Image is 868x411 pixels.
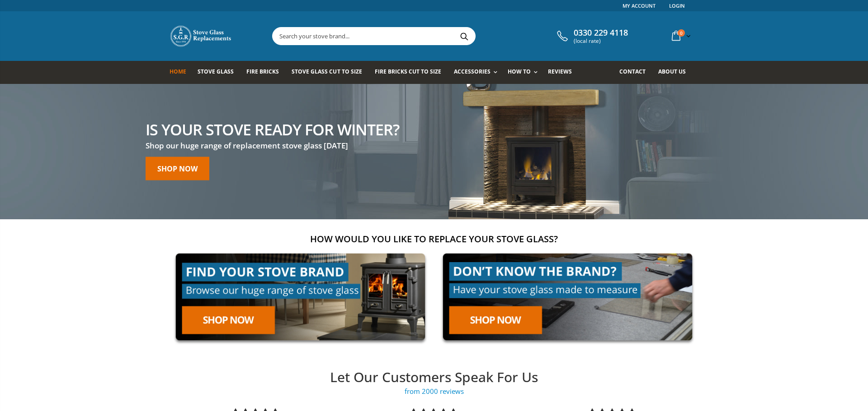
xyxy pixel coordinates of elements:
span: About us [658,68,686,75]
span: from 2000 reviews [166,387,702,396]
h3: Shop our huge range of replacement stove glass [DATE] [146,140,399,151]
span: Reviews [548,68,572,75]
a: Stove Glass Cut To Size [292,61,368,84]
span: Fire Bricks Cut To Size [375,68,441,75]
h2: Is your stove ready for winter? [146,121,399,137]
a: 0 [668,27,693,45]
span: Accessories [454,68,491,75]
img: Stove Glass Replacement [170,25,233,47]
span: Fire Bricks [246,68,279,75]
span: (local rate) [574,38,628,44]
a: Stove Glass [198,61,241,84]
a: Contact [619,61,652,84]
a: Accessories [454,61,502,84]
img: made-to-measure-cta_2cd95ceb-d519-4648-b0cf-d2d338fdf11f.jpg [437,247,698,347]
input: Search your stove brand... [273,28,576,45]
h2: How would you like to replace your stove glass? [170,233,698,245]
button: Search [454,28,474,45]
span: 0 [678,29,685,37]
a: About us [658,61,693,84]
span: How To [508,68,531,75]
img: find-your-brand-cta_9b334d5d-5c94-48ed-825f-d7972bbdebd0.jpg [170,247,431,347]
a: Home [170,61,193,84]
span: Stove Glass Cut To Size [292,68,362,75]
a: How To [508,61,542,84]
a: Reviews [548,61,579,84]
a: Fire Bricks [246,61,286,84]
span: Home [170,68,186,75]
span: Stove Glass [198,68,234,75]
a: Fire Bricks Cut To Size [375,61,448,84]
a: Shop now [146,157,209,180]
span: Contact [619,68,646,75]
h2: Let Our Customers Speak For Us [166,368,702,387]
span: 0330 229 4118 [574,28,628,38]
a: 4.90 stars from 2000 reviews [166,387,702,396]
a: 0330 229 4118 (local rate) [555,28,628,44]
